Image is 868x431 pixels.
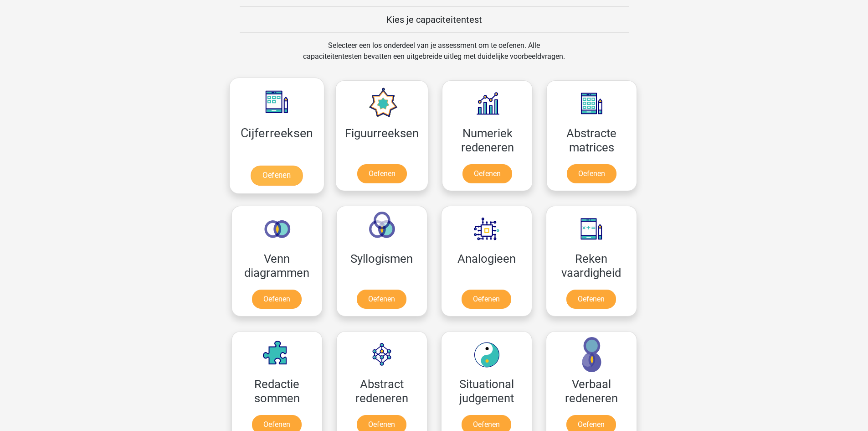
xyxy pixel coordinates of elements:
[357,290,406,309] a: Oefenen
[567,164,616,183] a: Oefenen
[251,166,303,186] a: Oefenen
[566,290,616,309] a: Oefenen
[357,164,407,183] a: Oefenen
[462,290,511,309] a: Oefenen
[462,164,512,183] a: Oefenen
[252,290,302,309] a: Oefenen
[294,40,574,73] div: Selecteer een los onderdeel van je assessment om te oefenen. Alle capaciteitentesten bevatten een...
[240,14,629,25] h5: Kies je capaciteitentest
